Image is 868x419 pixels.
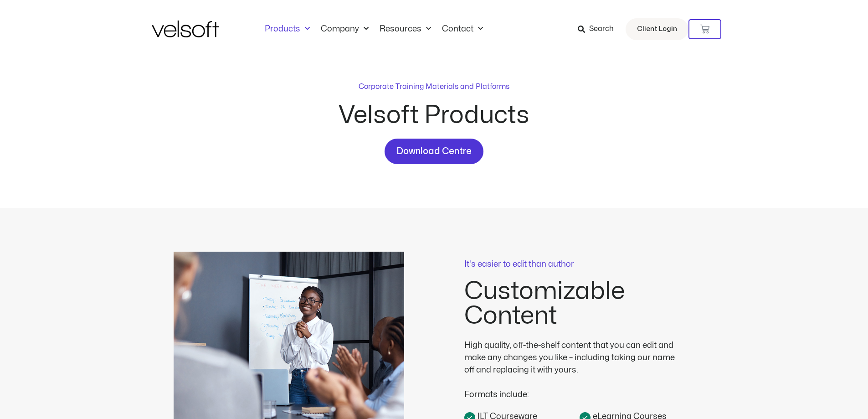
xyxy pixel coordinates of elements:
div: Formats include: [464,376,683,401]
nav: Menu [259,24,488,34]
span: Client Login [637,23,677,35]
a: ResourcesMenu Toggle [374,24,437,34]
a: CompanyMenu Toggle [315,24,374,34]
span: Search [589,23,614,35]
img: Velsoft Training Materials [152,21,219,37]
a: ProductsMenu Toggle [259,24,315,34]
p: It's easier to edit than author [464,260,695,269]
h2: Customizable Content [464,279,695,328]
div: High quality, off-the-shelf content that you can edit and make any changes you like – including t... [464,339,683,376]
span: Download Centre [396,144,472,159]
a: Search [578,21,620,37]
p: Corporate Training Materials and Platforms [359,81,509,92]
a: Client Login [626,18,688,40]
h2: Velsoft Products [270,103,598,128]
a: ContactMenu Toggle [437,24,488,34]
a: Download Centre [385,139,483,164]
